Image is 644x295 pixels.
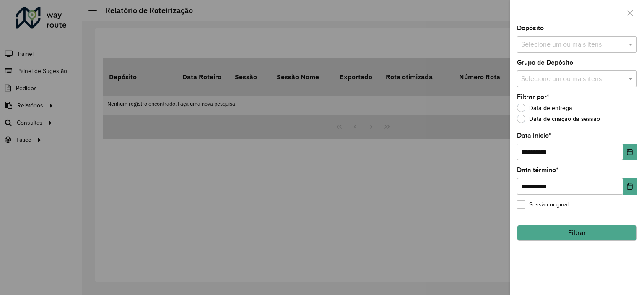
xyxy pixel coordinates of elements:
button: Choose Date [623,178,637,195]
label: Data término [517,165,558,175]
label: Data de criação da sessão [517,115,600,123]
label: Data de entrega [517,104,572,112]
label: Sessão original [517,200,569,209]
label: Depósito [517,23,544,33]
button: Choose Date [623,144,637,160]
label: Data início [517,131,551,141]
label: Grupo de Depósito [517,57,573,68]
label: Filtrar por [517,92,549,102]
button: Filtrar [517,225,637,241]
